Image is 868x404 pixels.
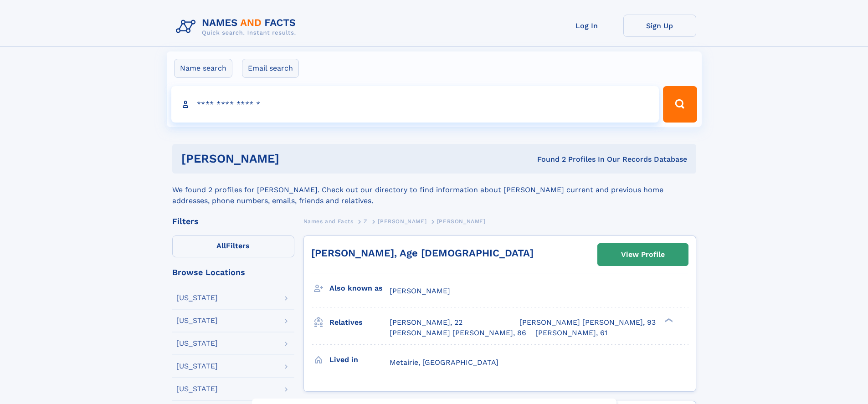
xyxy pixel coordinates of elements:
h3: Also known as [329,281,390,296]
div: [US_STATE] [176,363,218,370]
a: Z [364,215,368,227]
div: [US_STATE] [176,340,218,347]
a: Log In [550,15,623,37]
span: All [216,241,226,250]
h3: Lived in [329,352,390,368]
a: [PERSON_NAME], Age [DEMOGRAPHIC_DATA] [311,247,534,259]
span: Metairie, [GEOGRAPHIC_DATA] [390,358,498,367]
a: [PERSON_NAME], 61 [535,328,607,338]
img: Logo Names and Facts [172,15,303,39]
span: [PERSON_NAME] [437,218,486,225]
h3: Relatives [329,315,390,330]
div: [US_STATE] [176,385,218,393]
a: [PERSON_NAME] [378,215,426,227]
span: [PERSON_NAME] [390,286,450,295]
div: View Profile [621,244,665,265]
label: Filters [172,235,294,257]
a: Names and Facts [303,215,354,227]
a: [PERSON_NAME], 22 [390,317,462,327]
input: search input [171,86,659,123]
span: Z [364,218,368,225]
div: Filters [172,217,294,225]
div: ❯ [663,317,673,323]
label: Name search [174,59,232,78]
a: [PERSON_NAME] [PERSON_NAME], 93 [519,317,656,327]
a: Sign Up [623,15,696,37]
div: [US_STATE] [176,294,218,302]
div: [US_STATE] [176,317,218,324]
div: Browse Locations [172,268,294,276]
h1: [PERSON_NAME] [181,153,408,164]
div: We found 2 profiles for [PERSON_NAME]. Check out our directory to find information about [PERSON_... [172,174,696,206]
div: Found 2 Profiles In Our Records Database [408,154,687,164]
a: [PERSON_NAME] [PERSON_NAME], 86 [390,328,526,338]
a: View Profile [598,244,688,266]
span: [PERSON_NAME] [378,218,426,225]
label: Email search [242,59,299,78]
button: Search Button [663,86,697,123]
